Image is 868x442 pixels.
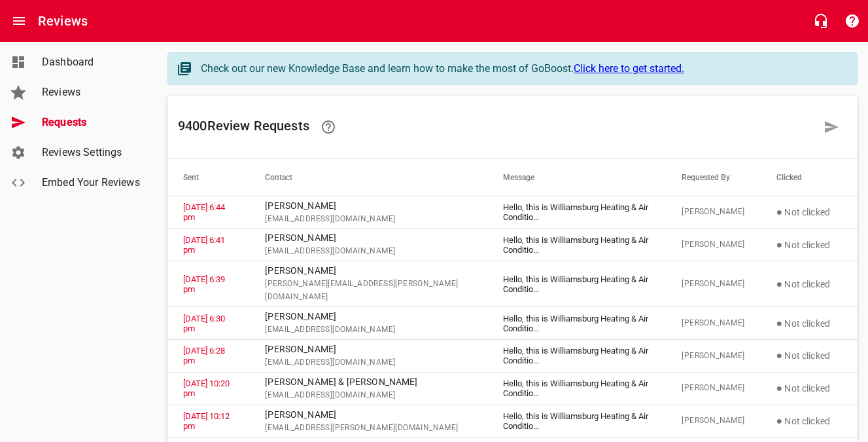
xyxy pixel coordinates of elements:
span: [EMAIL_ADDRESS][DOMAIN_NAME] [265,213,472,226]
span: ● [776,414,783,427]
th: Sent [167,159,249,196]
p: Not clicked [776,413,842,429]
span: [EMAIL_ADDRESS][PERSON_NAME][DOMAIN_NAME] [265,422,472,435]
p: [PERSON_NAME] [265,199,472,213]
span: [EMAIL_ADDRESS][DOMAIN_NAME] [265,245,472,258]
td: Hello, this is Williamsburg Heating & Air Conditio ... [487,405,666,437]
span: ● [776,206,783,218]
p: Not clicked [776,276,842,292]
a: [DATE] 6:30 pm [183,314,225,333]
span: [EMAIL_ADDRESS][DOMAIN_NAME] [265,356,472,369]
a: Click here to get started. [574,62,684,75]
a: [DATE] 10:12 pm [183,411,230,431]
span: ● [776,238,783,251]
p: Not clicked [776,237,842,253]
span: ● [776,278,783,290]
span: [PERSON_NAME][EMAIL_ADDRESS][PERSON_NAME][DOMAIN_NAME] [265,278,472,304]
span: [PERSON_NAME] [682,414,744,428]
th: Requested By [666,159,760,196]
td: Hello, this is Williamsburg Heating & Air Conditio ... [487,261,666,307]
a: [DATE] 6:39 pm [183,274,225,294]
a: [DATE] 6:44 pm [183,202,225,222]
span: Dashboard [42,54,141,70]
th: Contact [249,159,487,196]
a: [DATE] 6:28 pm [183,346,225,365]
span: Requests [42,115,141,130]
span: Reviews [42,84,141,100]
a: Learn how requesting reviews can improve your online presence [313,111,344,143]
span: [PERSON_NAME] [682,206,744,219]
p: Not clicked [776,204,842,220]
span: [PERSON_NAME] [682,238,744,251]
p: [PERSON_NAME] [265,264,472,278]
p: Not clicked [776,316,842,331]
p: [PERSON_NAME] & [PERSON_NAME] [265,375,472,389]
button: Open drawer [3,5,35,37]
span: [PERSON_NAME] [682,350,744,363]
span: [EMAIL_ADDRESS][DOMAIN_NAME] [265,389,472,402]
a: [DATE] 6:41 pm [183,235,225,255]
button: Live Chat [805,5,837,37]
h6: Reviews [38,10,88,31]
a: [DATE] 10:20 pm [183,378,230,398]
span: ● [776,382,783,394]
p: [PERSON_NAME] [265,408,472,422]
span: [EMAIL_ADDRESS][DOMAIN_NAME] [265,323,472,337]
span: ● [776,317,783,329]
h6: 9400 Review Request s [178,111,816,143]
div: Check out our new Knowledge Base and learn how to make the most of GoBoost. [201,61,844,77]
button: Support Portal [837,5,868,37]
p: Not clicked [776,348,842,363]
th: Clicked [761,159,858,196]
span: Embed Your Reviews [42,175,141,191]
td: Hello, this is Williamsburg Heating & Air Conditio ... [487,340,666,373]
span: Reviews Settings [42,145,141,160]
th: Message [487,159,666,196]
p: Not clicked [776,380,842,396]
span: [PERSON_NAME] [682,382,744,395]
span: [PERSON_NAME] [682,317,744,330]
p: [PERSON_NAME] [265,231,472,245]
td: Hello, this is Williamsburg Heating & Air Conditio ... [487,372,666,405]
p: [PERSON_NAME] [265,342,472,356]
a: Request a review [816,111,847,143]
span: ● [776,349,783,361]
p: [PERSON_NAME] [265,310,472,323]
span: [PERSON_NAME] [682,278,744,291]
td: Hello, this is Williamsburg Heating & Air Conditio ... [487,307,666,340]
td: Hello, this is Williamsburg Heating & Air Conditio ... [487,229,666,261]
td: Hello, this is Williamsburg Heating & Air Conditio ... [487,196,666,229]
